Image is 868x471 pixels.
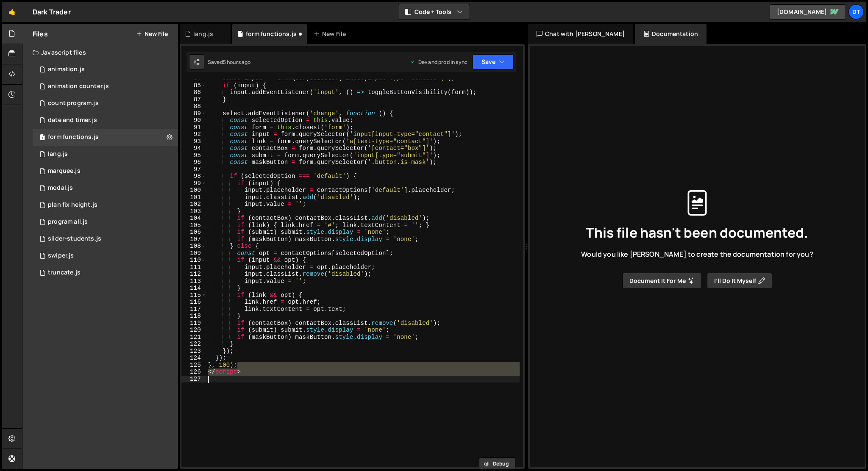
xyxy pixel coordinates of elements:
div: 13586/35280.js [33,264,178,281]
button: Debug [479,457,515,470]
div: 117 [181,306,206,313]
div: 113 [181,278,206,285]
div: 89 [181,110,206,117]
div: program all.js [48,218,88,226]
div: 119 [181,320,206,327]
div: 99 [181,180,206,187]
div: 13586/34186.js [33,247,178,264]
div: 108 [181,243,206,250]
button: I’ll do it myself [707,273,772,289]
div: 127 [181,376,206,383]
div: 13586/34182.js [33,129,178,146]
div: Dark Trader [33,7,71,17]
div: 98 [181,173,206,180]
div: 121 [181,334,206,341]
div: animation.js [48,66,85,73]
div: 125 [181,362,206,369]
div: 105 [181,222,206,229]
div: 5 hours ago [223,58,251,66]
div: 13586/34201.js [33,163,178,180]
div: 13586/34761.js [33,146,178,163]
div: Saved [208,58,251,66]
div: slider-students.js [48,235,101,243]
div: 104 [181,215,206,222]
div: Documentation [635,24,707,44]
div: 110 [181,257,206,264]
a: [DOMAIN_NAME] [770,4,846,19]
span: Would you like [PERSON_NAME] to create the documentation for you? [581,249,813,259]
div: 103 [181,208,206,215]
div: 111 [181,264,206,271]
div: 122 [181,341,206,348]
div: form functions.js [246,30,297,38]
div: 13586/34533.js [33,95,178,112]
div: 124 [181,355,206,362]
div: 102 [181,201,206,208]
div: 112 [181,271,206,278]
h2: Files [33,29,48,39]
div: 120 [181,327,206,334]
span: 1 [40,135,45,141]
button: Save [473,54,514,69]
div: 126 [181,368,206,376]
div: 91 [181,124,206,131]
span: This file hasn't been documented. [586,226,808,239]
div: 87 [181,96,206,103]
div: 13586/34178.js [33,197,178,213]
div: 106 [181,229,206,236]
div: 95 [181,152,206,159]
div: 13586/34188.js [33,61,178,78]
div: modal.js [48,184,73,192]
a: 🤙 [2,2,22,22]
div: 115 [181,292,206,299]
div: 13586/35181.js [33,230,178,247]
div: 13586/34200.js [33,78,178,95]
div: 114 [181,285,206,292]
div: lang.js [48,150,68,158]
div: 118 [181,313,206,320]
div: 13586/34183.js [33,180,178,197]
div: lang.js [193,30,213,38]
div: Chat with [PERSON_NAME] [528,24,633,44]
div: swiper.js [48,252,74,260]
div: 96 [181,159,206,166]
div: 101 [181,194,206,201]
div: marquee.js [48,167,81,175]
div: Dev and prod in sync [410,58,467,66]
div: form functions.js [48,133,99,141]
div: 94 [181,145,206,152]
a: DT [849,4,864,19]
div: 93 [181,138,206,145]
div: animation counter.js [48,83,109,90]
div: 97 [181,166,206,173]
button: New File [136,30,168,37]
div: plan fix height.js [48,201,97,209]
button: Document it for me [622,273,702,289]
div: 85 [181,82,206,89]
div: 123 [181,348,206,355]
div: count program.js [48,100,99,107]
div: Javascript files [22,44,178,61]
div: 100 [181,187,206,194]
div: truncate.js [48,269,81,277]
div: New File [314,30,349,38]
div: 116 [181,299,206,306]
div: 90 [181,117,206,124]
div: 92 [181,131,206,138]
button: Code + Tools [398,4,470,19]
div: 88 [181,103,206,110]
div: 13586/34534.js [33,213,178,230]
div: date and timer.js [48,116,97,124]
div: 109 [181,250,206,257]
div: 107 [181,236,206,243]
div: 13586/34526.js [33,112,178,129]
div: 86 [181,89,206,96]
